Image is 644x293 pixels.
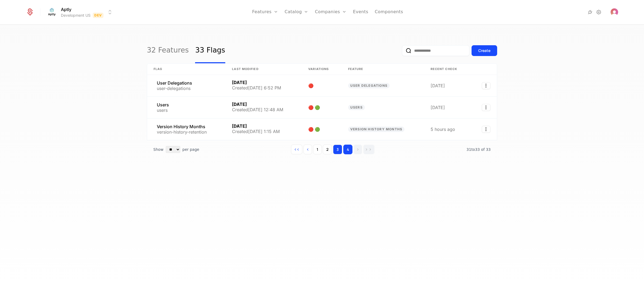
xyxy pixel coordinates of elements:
th: Recent check [424,64,471,75]
th: Last Modified [226,64,302,75]
th: Feature [342,64,424,75]
button: Go to last page [363,145,375,154]
button: Go to page 1 [313,145,322,154]
button: Go to page 2 [323,145,332,154]
img: 's logo [611,8,618,16]
button: Go to previous page [303,145,312,154]
span: 31 to 33 of [466,147,486,152]
div: Table pagination [147,140,497,159]
button: Select action [482,126,490,133]
a: Settings [595,9,602,15]
th: Flag [147,64,226,75]
div: Create [478,48,490,53]
button: Open user button [611,8,618,16]
button: Go to page 4 [343,145,352,154]
span: Dev [93,13,104,18]
button: Go to first page [291,145,302,154]
span: Aptly [61,6,71,13]
a: 32 Features [147,38,189,63]
div: Development US [61,13,91,18]
th: Variations [302,64,341,75]
div: Page navigation [291,145,375,154]
span: Show [153,147,164,152]
button: Go to next page [354,145,362,154]
button: Select action [482,82,490,89]
button: Go to page 3 [333,145,342,154]
a: 33 Flags [195,38,225,63]
span: 33 [466,147,491,152]
button: Select action [482,104,490,111]
span: per page [182,147,199,152]
a: Integrations [587,9,593,15]
button: Create [472,45,497,56]
button: Select environment [47,6,113,18]
select: Select page size [166,146,180,153]
img: Aptly [45,6,58,19]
